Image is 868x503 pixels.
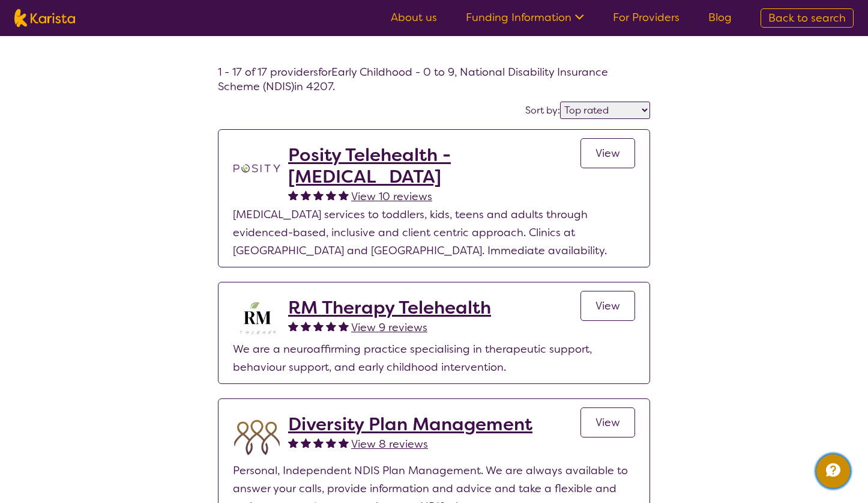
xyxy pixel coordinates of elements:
span: View [595,415,620,430]
a: View [580,138,635,168]
img: fullstar [313,437,324,448]
img: fullstar [339,321,349,331]
img: b3hjthhf71fnbidirs13.png [233,297,281,340]
a: About us [391,10,437,25]
a: View 10 reviews [351,187,432,206]
a: Funding Information [466,10,584,25]
span: Back to search [768,11,846,25]
a: Diversity Plan Management [288,413,532,435]
img: duqvjtfkvnzb31ymex15.png [233,413,281,462]
a: RM Therapy Telehealth [288,297,491,319]
a: View 9 reviews [351,319,427,337]
img: fullstar [326,321,336,331]
span: View [595,146,620,160]
img: fullstar [326,190,336,200]
span: View 8 reviews [351,437,428,451]
p: [MEDICAL_DATA] services to toddlers, kids, teens and adults through evidenced-based, inclusive an... [233,206,635,260]
button: Channel Menu [816,454,850,488]
label: Sort by: [525,104,560,117]
img: fullstar [326,437,336,448]
img: fullstar [301,321,311,331]
img: t1bslo80pcylnzwjhndq.png [233,144,281,192]
h4: 1 - 17 of 17 providers for Early Childhood - 0 to 9 , National Disability Insurance Scheme (NDIS)... [218,65,650,94]
a: For Providers [613,10,680,25]
a: Blog [708,10,732,25]
img: fullstar [339,437,349,448]
img: fullstar [301,437,311,448]
img: fullstar [288,190,298,200]
a: View [580,407,635,437]
img: Karista logo [14,9,75,27]
img: fullstar [339,190,349,200]
img: fullstar [288,321,298,331]
img: fullstar [313,190,324,200]
img: fullstar [301,190,311,200]
img: fullstar [288,437,298,448]
span: View 9 reviews [351,320,427,335]
a: View 8 reviews [351,435,428,453]
p: We are a neuroaffirming practice specialising in therapeutic support, behaviour support, and earl... [233,340,635,376]
a: Back to search [761,8,854,28]
span: View [595,299,620,313]
a: View [580,291,635,321]
span: View 10 reviews [351,189,432,204]
img: fullstar [313,321,324,331]
a: Posity Telehealth - [MEDICAL_DATA] [288,144,580,187]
